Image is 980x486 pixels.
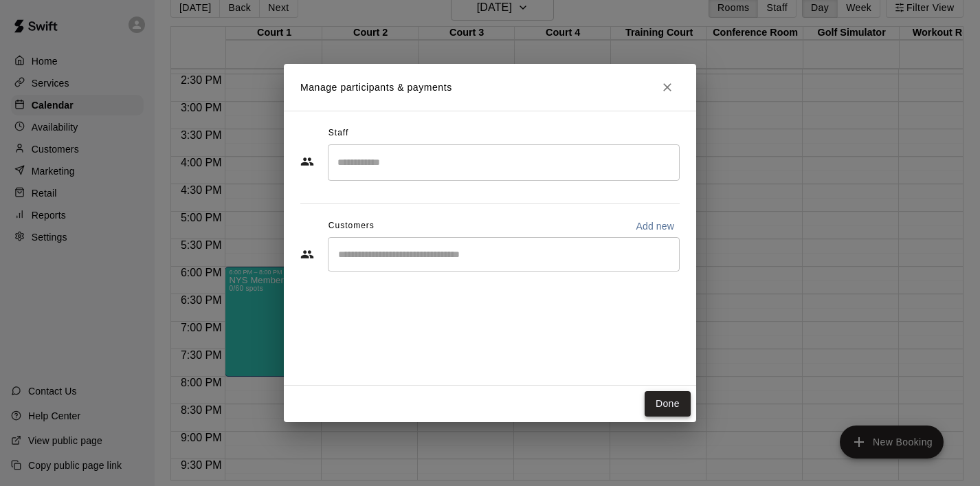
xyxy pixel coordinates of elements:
p: Add new [636,219,674,233]
svg: Staff [300,155,314,168]
svg: Customers [300,247,314,261]
span: Customers [328,215,375,237]
button: Done [645,391,691,417]
p: Manage participants & payments [300,80,452,95]
span: Staff [328,122,348,144]
button: Close [655,75,680,100]
div: Search staff [328,144,680,181]
div: Start typing to search customers... [328,237,680,272]
button: Add new [630,215,680,237]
